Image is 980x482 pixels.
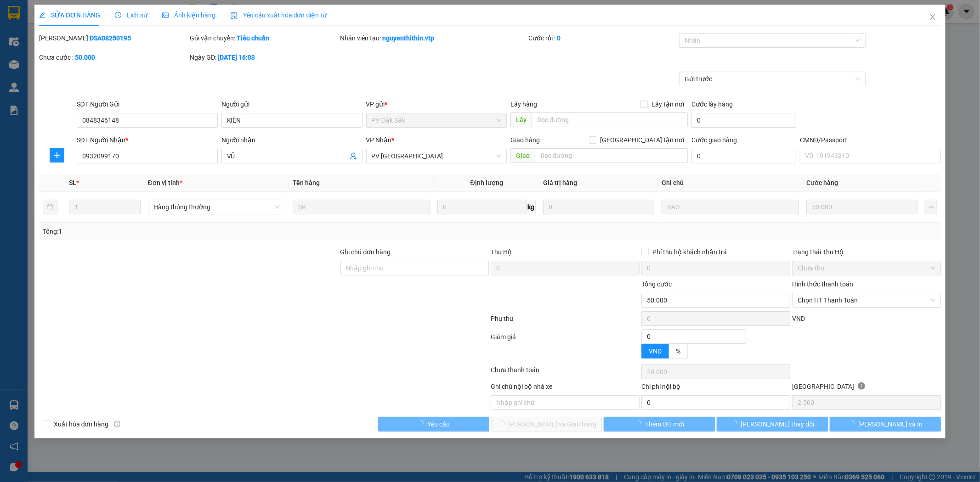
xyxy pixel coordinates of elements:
[691,136,737,144] label: Cước giao hàng
[858,382,865,390] span: info-circle
[527,200,536,214] span: kg
[190,52,339,62] div: Ngày GD:
[153,200,280,214] span: Hàng thông thường
[800,135,941,145] div: CMND/Passport
[490,365,641,381] div: Chưa thanh toán
[221,135,363,145] div: Người nhận
[648,99,688,109] span: Lấy tận nơi
[596,135,688,145] span: [GEOGRAPHIC_DATA] tận nơi
[340,261,489,275] input: Ghi chú đơn hàng
[658,174,803,192] th: Ghi chú
[920,5,946,30] button: Close
[858,419,923,429] span: [PERSON_NAME] và In
[340,33,527,43] div: Nhân viên tạo:
[691,149,796,163] input: Cước giao hàng
[417,420,427,427] span: loading
[535,148,688,163] input: Dọc đường
[237,34,269,42] b: Tiêu chuẩn
[528,33,677,43] div: Cước rồi :
[510,136,540,144] span: Giao hàng
[366,99,507,109] div: VP gửi
[293,200,430,214] input: VD: Bàn, Ghế
[491,381,640,395] div: Ghi chú nội bộ nhà xe
[691,113,796,128] input: Cước lấy hàng
[792,247,941,257] div: Trạng thái Thu Hộ
[372,113,502,127] span: PV Đắk Sắk
[115,11,147,19] span: Lịch sử
[162,12,169,18] span: picture
[77,135,218,145] div: SĐT Người Nhận
[50,148,64,163] button: plus
[604,417,715,432] button: Thêm ĐH mới
[75,54,95,61] b: 50.000
[39,52,188,62] div: Chưa cước :
[510,148,535,163] span: Giao
[792,315,805,322] span: VND
[676,347,680,355] span: %
[792,280,853,288] label: Hình thức thanh toán
[806,200,918,214] input: 0
[148,179,182,186] span: Đơn vị tính
[798,293,935,307] span: Chọn HT Thanh Toán
[691,101,733,108] label: Cước lấy hàng
[925,200,937,214] button: plus
[798,261,935,275] span: Chưa thu
[806,179,838,186] span: Cước hàng
[340,248,391,256] label: Ghi chú đơn hàng
[491,395,640,410] input: Nhập ghi chú
[635,420,645,427] span: loading
[543,179,577,186] span: Giá trị hàng
[39,12,45,18] span: edit
[90,34,131,42] b: DSA08250195
[218,54,255,61] b: [DATE] 16:03
[39,33,188,43] div: [PERSON_NAME]:
[43,200,57,214] button: delete
[372,149,502,163] span: PV Tân Bình
[557,34,561,42] b: 0
[383,34,435,42] b: nguyenthithin.vtp
[230,12,238,19] img: icon
[510,112,532,127] span: Lấy
[115,12,121,18] span: clock-circle
[39,11,100,19] span: SỬA ĐƠN HÀNG
[427,419,450,429] span: Yêu cầu
[830,417,941,432] button: [PERSON_NAME] và In
[162,11,215,19] span: Ảnh kiện hàng
[190,33,339,43] div: Gói vận chuyển:
[491,417,602,432] button: [PERSON_NAME] và Giao hàng
[114,421,120,427] span: info-circle
[641,381,790,395] div: Chi phí nội bộ
[645,419,684,429] span: Thêm ĐH mới
[490,314,641,330] div: Phụ thu
[77,99,218,109] div: SĐT Người Gửi
[741,419,815,429] span: [PERSON_NAME] thay đổi
[848,420,858,427] span: loading
[491,248,512,256] span: Thu Hộ
[649,347,662,355] span: VND
[649,247,731,257] span: Phí thu hộ khách nhận trả
[230,11,327,19] span: Yêu cầu xuất hóa đơn điện tử
[293,179,320,186] span: Tên hàng
[470,179,503,186] span: Định lượng
[929,13,936,21] span: close
[50,419,113,429] span: Xuất hóa đơn hàng
[378,417,489,432] button: Yêu cầu
[662,200,799,214] input: Ghi Chú
[510,101,537,108] span: Lấy hàng
[69,179,76,186] span: SL
[221,99,363,109] div: Người gửi
[366,136,392,144] span: VP Nhận
[792,381,941,395] div: [GEOGRAPHIC_DATA]
[532,112,688,127] input: Dọc đường
[490,332,641,363] div: Giảm giá
[685,72,860,86] span: Gửi trước
[717,417,828,432] button: [PERSON_NAME] thay đổi
[731,420,741,427] span: loading
[543,200,654,214] input: 0
[641,280,672,288] span: Tổng cước
[50,151,64,159] span: plus
[43,226,378,236] div: Tổng: 1
[350,152,357,160] span: user-add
